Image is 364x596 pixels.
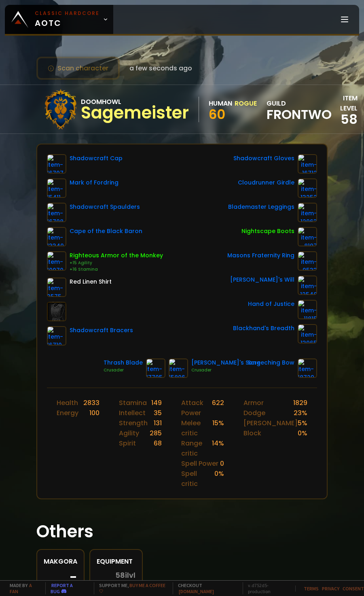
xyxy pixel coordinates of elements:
div: Human [209,98,232,108]
img: item-15411 [47,178,66,198]
div: Equipment [97,556,135,566]
div: Armor [243,398,264,408]
div: Melee critic [181,418,212,438]
div: 15 % [212,418,224,438]
div: Shadowcraft Cap [70,154,123,163]
div: Shadowcraft Gloves [233,154,294,163]
span: Support me, [94,582,168,594]
div: 5 % [298,418,307,428]
img: item-13965 [298,324,317,344]
div: +16 Stamina [70,266,163,273]
span: Made by [5,582,40,594]
img: item-9533 [298,251,317,271]
span: a few seconds ago [129,63,192,73]
a: Consent [343,585,364,592]
div: Attack Power [181,398,212,418]
div: 131 [154,418,162,428]
div: Blademaster Leggings [228,203,294,211]
div: [PERSON_NAME]'s Will [230,276,294,284]
h1: Others [36,519,328,544]
div: Red Linen Shirt [70,278,112,286]
img: item-16712 [298,154,317,174]
div: 285 [150,428,162,438]
div: Cape of the Black Baron [70,227,142,235]
img: item-10070 [47,251,66,271]
img: item-8197 [298,227,317,246]
img: item-13340 [47,227,66,246]
div: Health [57,398,78,408]
div: Stamina [119,398,147,408]
div: Spell Power [181,458,218,469]
div: 622 [212,398,224,418]
span: v. d752d5 - production [243,582,290,594]
div: Masons Fraternity Ring [227,251,294,260]
div: 0 % [214,469,224,489]
div: Righteous Armor of the Monkey [70,251,163,260]
div: Rogue [235,98,257,108]
span: 58 ilvl [115,571,135,579]
div: Spell critic [181,469,214,489]
a: Terms [304,585,319,592]
div: Makgora [44,556,77,566]
div: 1829 [293,398,307,408]
img: item-17705 [146,358,165,378]
div: Nightscape Boots [241,227,294,235]
div: Agility [119,428,139,438]
div: Thrash Blade [104,358,143,367]
div: Crusader [191,367,260,373]
div: Doomhowl [81,97,189,107]
img: item-12548 [298,276,317,295]
div: 0 [220,458,224,469]
div: Mark of Fordring [70,178,119,187]
div: [PERSON_NAME] [243,418,298,428]
div: Blackhand's Breadth [233,324,294,333]
div: 100 [89,408,99,418]
div: 149 [151,398,162,408]
img: item-16708 [47,203,66,222]
div: Hand of Justice [248,300,294,308]
img: item-16710 [47,326,66,346]
span: Frontwo [267,108,332,121]
div: 14 % [212,438,224,458]
span: Checkout [173,582,238,594]
img: item-16707 [47,154,66,174]
a: Buy me a coffee [99,582,165,594]
div: item level [332,93,358,113]
small: Classic Hardcore [35,10,99,17]
a: Report a bug [51,582,73,594]
img: item-12963 [298,203,317,222]
div: Screeching Bow [248,358,294,367]
a: Classic HardcoreAOTC [5,5,113,34]
div: 26336 [97,571,135,595]
div: guild [267,98,332,121]
div: Crusader [104,367,143,373]
div: [PERSON_NAME]'s Song [191,358,260,367]
div: - [44,571,77,583]
div: Dodge [243,408,265,418]
div: Shadowcraft Bracers [70,326,133,335]
span: AOTC [35,10,99,29]
div: 35 [154,408,162,418]
a: [DOMAIN_NAME] [179,588,214,594]
div: Block [243,428,261,438]
div: Shadowcraft Spaulders [70,203,140,211]
div: 23 % [294,408,307,418]
div: Sagemeister [81,107,189,119]
span: 60 [209,105,225,123]
div: Range critic [181,438,212,458]
div: 58 [332,113,358,125]
div: +15 Agility [70,260,163,266]
button: Scan character [36,57,120,80]
div: Energy [57,408,78,418]
div: 0 % [298,428,307,438]
div: Cloudrunner Girdle [238,178,294,187]
div: Intellect [119,408,146,418]
img: item-13252 [298,178,317,198]
img: item-15806 [169,358,188,378]
div: Strength [119,418,148,428]
img: item-18729 [298,358,317,378]
img: item-11815 [298,300,317,319]
div: Spirit [119,438,136,448]
a: Privacy [322,585,339,592]
div: 68 [154,438,162,448]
